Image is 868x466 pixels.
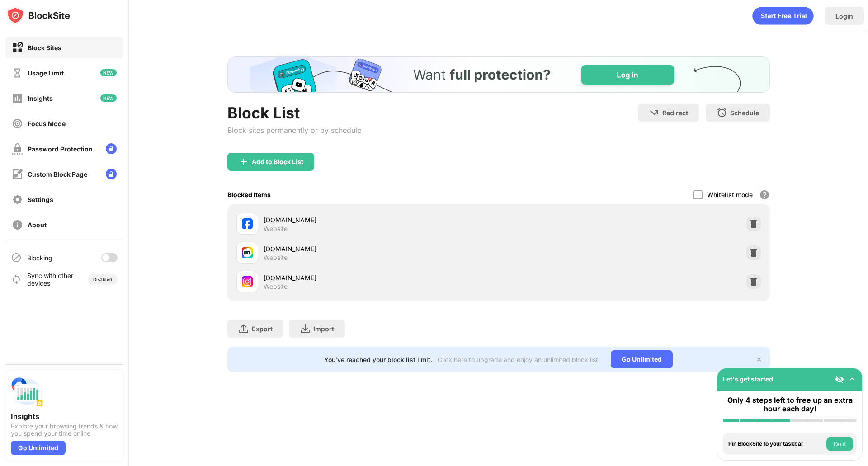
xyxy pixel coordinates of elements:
[755,356,763,363] img: x-button.svg
[11,441,66,455] div: Go Unlimited
[264,282,288,291] div: Website
[252,325,273,333] div: Export
[752,7,814,25] div: animation
[227,104,361,122] div: Block List
[11,423,118,437] div: Explore your browsing trends & how you spend your time online
[264,254,288,262] div: Website
[12,42,23,53] img: block-on.svg
[12,194,23,205] img: settings-off.svg
[611,350,673,368] div: Go Unlimited
[227,56,770,93] iframe: Banner
[28,170,87,178] div: Custom Block Page
[723,375,773,383] div: Let's get started
[12,67,23,79] img: time-usage-off.svg
[28,94,53,102] div: Insights
[242,247,253,258] img: favicons
[313,325,334,333] div: Import
[11,376,43,408] img: push-insights.svg
[11,252,22,263] img: blocking-icon.svg
[252,158,303,165] div: Add to Block List
[12,219,23,231] img: about-off.svg
[12,93,23,104] img: insights-off.svg
[324,356,432,363] div: You’ve reached your block list limit.
[227,191,271,198] div: Blocked Items
[27,254,52,262] div: Blocking
[242,276,253,287] img: favicons
[723,396,857,413] div: Only 4 steps left to free up an extra hour each day!
[11,412,118,421] div: Insights
[12,118,23,129] img: focus-off.svg
[826,437,853,451] button: Do it
[28,221,47,229] div: About
[264,273,499,282] div: [DOMAIN_NAME]
[106,143,117,154] img: lock-menu.svg
[264,225,288,233] div: Website
[264,244,499,254] div: [DOMAIN_NAME]
[28,44,61,52] div: Block Sites
[27,272,74,287] div: Sync with other devices
[438,356,600,363] div: Click here to upgrade and enjoy an unlimited block list.
[11,274,22,285] img: sync-icon.svg
[730,109,759,117] div: Schedule
[12,169,23,180] img: customize-block-page-off.svg
[227,126,361,135] div: Block sites permanently or by schedule
[28,145,93,153] div: Password Protection
[6,6,70,24] img: logo-blocksite.svg
[100,69,117,76] img: new-icon.svg
[242,218,253,229] img: favicons
[106,169,117,179] img: lock-menu.svg
[848,375,857,384] img: omni-setup-toggle.svg
[28,196,53,203] div: Settings
[707,191,753,198] div: Whitelist mode
[93,277,112,282] div: Disabled
[28,69,64,77] div: Usage Limit
[835,12,853,20] div: Login
[835,375,844,384] img: eye-not-visible.svg
[28,120,66,127] div: Focus Mode
[264,215,499,225] div: [DOMAIN_NAME]
[662,109,688,117] div: Redirect
[728,441,824,447] div: Pin BlockSite to your taskbar
[12,143,23,155] img: password-protection-off.svg
[100,94,117,102] img: new-icon.svg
